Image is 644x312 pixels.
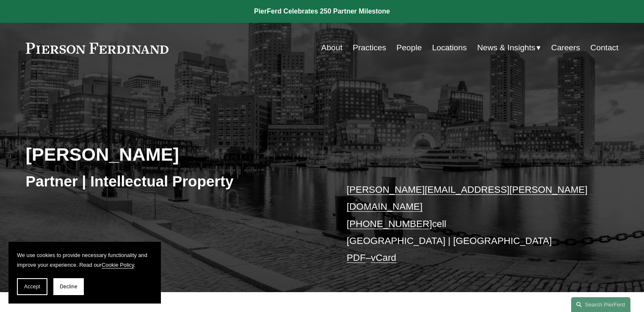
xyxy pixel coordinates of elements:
a: Search this site [571,297,630,312]
a: People [396,40,422,56]
span: Decline [60,284,77,290]
a: [PHONE_NUMBER] [347,219,432,229]
a: Cookie Policy [102,262,134,268]
p: cell [GEOGRAPHIC_DATA] | [GEOGRAPHIC_DATA] – [347,181,594,267]
a: Contact [590,40,618,56]
p: We use cookies to provide necessary functionality and improve your experience. Read our . [17,250,152,270]
a: Careers [551,40,580,56]
a: [PERSON_NAME][EMAIL_ADDRESS][PERSON_NAME][DOMAIN_NAME] [347,184,588,212]
a: PDF [347,252,366,263]
span: Accept [24,284,40,290]
section: Cookie banner [8,242,161,304]
button: Accept [17,278,47,295]
button: Decline [53,278,84,295]
h3: Partner | Intellectual Property [26,172,322,191]
a: Locations [432,40,467,56]
a: folder dropdown [477,40,541,56]
a: About [321,40,343,56]
h2: [PERSON_NAME] [26,143,322,165]
a: vCard [371,252,396,263]
span: News & Insights [477,41,536,55]
a: Practices [353,40,386,56]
